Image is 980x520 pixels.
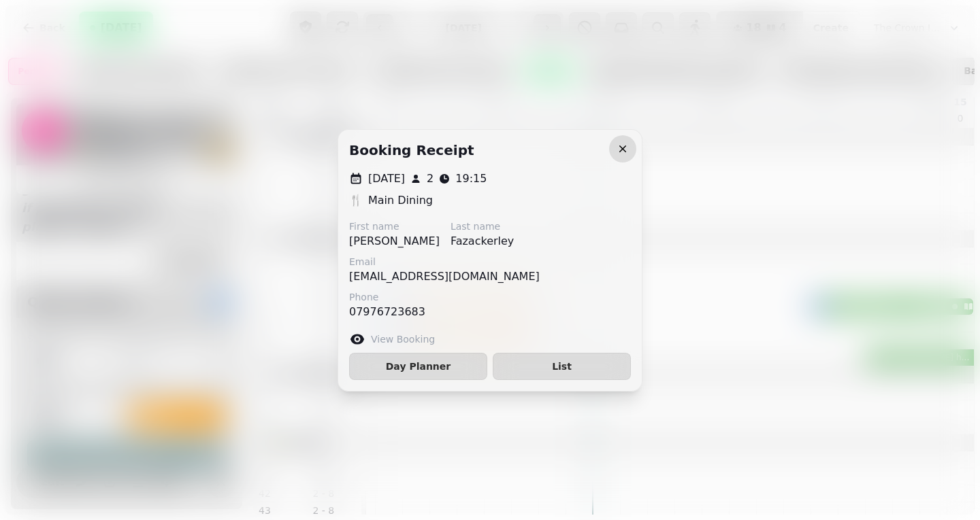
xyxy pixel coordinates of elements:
[349,141,474,160] h2: Booking receipt
[368,192,433,209] p: Main Dining
[451,220,514,233] label: Last name
[349,233,440,249] p: [PERSON_NAME]
[349,290,425,304] label: Phone
[349,192,363,209] p: 🍴
[349,220,440,233] label: First name
[371,332,435,346] label: View Booking
[361,362,476,371] span: Day Planner
[349,304,425,320] p: 07976723683
[504,362,619,371] span: List
[349,268,540,285] p: [EMAIL_ADDRESS][DOMAIN_NAME]
[493,353,631,380] button: List
[349,353,487,380] button: Day Planner
[451,233,514,249] p: Fazackerley
[427,171,434,187] p: 2
[349,255,540,268] label: Email
[455,171,487,187] p: 19:15
[368,171,405,187] p: [DATE]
